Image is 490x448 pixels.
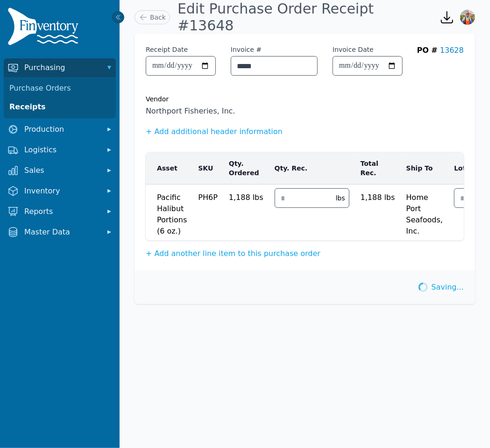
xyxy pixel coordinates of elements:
[417,46,438,55] span: PO #
[440,46,464,55] a: 13628
[24,124,99,135] span: Production
[146,94,464,104] div: Vendor
[269,152,355,185] th: Qty. Rec.
[146,45,188,54] label: Receipt Date
[401,152,449,185] th: Ship To
[4,202,116,221] button: Reports
[460,10,475,25] img: Sera Wheeler
[24,206,99,217] span: Reports
[135,10,170,24] a: Back
[146,248,320,259] button: + Add another line item to this purchase order
[146,152,192,185] th: Asset
[4,141,116,159] button: Logistics
[4,58,116,77] button: Purchasing
[332,193,349,203] div: lbs
[231,45,262,54] label: Invoice #
[355,152,401,185] th: Total Rec.
[6,98,114,116] a: Receipts
[333,45,374,54] label: Invoice Date
[24,227,99,238] span: Master Data
[4,161,116,180] button: Sales
[4,120,116,139] button: Production
[24,62,99,73] span: Purchasing
[420,276,464,299] div: Saving...
[192,185,223,241] td: PH6P
[157,188,187,237] span: Pacific Halibut Portions (6 oz.)
[24,185,99,197] span: Inventory
[6,79,114,98] a: Purchase Orders
[229,188,263,203] span: 1,188 lbs
[146,106,464,117] span: Northport Fisheries, Inc.
[4,182,116,200] button: Inventory
[406,188,443,237] span: Home Port Seafoods, Inc.
[146,126,283,137] button: + Add additional header information
[24,144,99,156] span: Logistics
[223,152,269,185] th: Qty. Ordered
[24,165,99,176] span: Sales
[7,7,82,49] img: Finventory
[178,0,428,34] h1: Edit Purchase Order Receipt #13648
[4,223,116,242] button: Master Data
[355,185,401,207] td: 1,188 lbs
[192,152,223,185] th: SKU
